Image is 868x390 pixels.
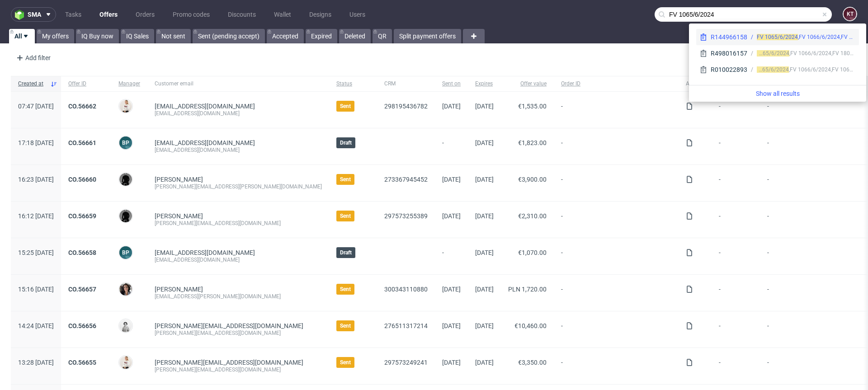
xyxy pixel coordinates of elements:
[167,7,215,22] a: Promo codes
[514,322,547,329] span: €10,460.00
[339,29,371,43] a: Deleted
[508,286,547,293] span: PLN 1,720.00
[68,322,96,329] a: CO.56656
[119,320,132,332] img: Dudek Mariola
[719,139,753,154] span: -
[76,29,119,43] a: IQ Buy now
[11,7,56,22] button: sma
[306,29,337,43] a: Expired
[18,103,54,110] span: 07:47 [DATE]
[18,212,54,220] span: 16:12 [DATE]
[719,249,753,263] span: -
[119,246,132,259] figcaption: BP
[118,80,140,88] span: Manager
[748,66,769,73] span: FV 1065
[475,359,494,366] span: [DATE]
[121,29,154,43] a: IQ Sales
[561,176,671,190] span: -
[518,139,547,146] span: €1,823.00
[719,359,753,373] span: -
[518,359,547,366] span: €3,350.00
[340,359,351,366] span: Sent
[155,220,322,227] div: [PERSON_NAME][EMAIL_ADDRESS][DOMAIN_NAME]
[769,50,789,56] span: /6/2024
[267,29,304,43] a: Accepted
[94,7,123,22] a: Offers
[60,7,87,22] a: Tasks
[340,249,352,256] span: Draft
[475,249,494,256] span: [DATE]
[757,66,769,74] div: FV 692/4/2024,INV-0040,
[561,139,671,154] span: -
[384,103,428,110] a: 298195436782
[15,9,28,20] img: logo
[769,49,855,57] div: ,FV 1066/6/2024,FV 1808/10/2024,FV 1946/10/2024,FV 1947/10/2024,FV 1723/10/2024,FV 656/11/2024,FV...
[561,103,671,117] span: -
[340,103,351,110] span: Sent
[711,33,747,42] div: R144966158
[68,249,96,256] a: CO.56658
[193,29,265,43] a: Sent (pending accept)
[757,34,798,40] span: FV 1065/6/2024
[155,293,322,300] div: [EMAIL_ADDRESS][PERSON_NAME][DOMAIN_NAME]
[119,210,132,222] img: Dawid Urbanowicz
[508,80,547,88] span: Offer value
[719,103,753,117] span: -
[719,322,753,337] span: -
[155,249,255,256] span: [EMAIL_ADDRESS][DOMAIN_NAME]
[344,7,371,22] a: Users
[748,50,769,56] span: FV 1065
[711,49,747,58] div: R498016157
[18,249,54,256] span: 15:25 [DATE]
[155,103,255,110] span: [EMAIL_ADDRESS][DOMAIN_NAME]
[155,256,322,263] div: [EMAIL_ADDRESS][DOMAIN_NAME]
[68,139,96,146] a: CO.56661
[155,139,255,146] span: [EMAIL_ADDRESS][DOMAIN_NAME]
[119,100,132,113] img: Mari Fok
[269,7,297,22] a: Wallet
[155,212,203,220] a: [PERSON_NAME]
[28,11,41,18] span: sma
[561,212,671,227] span: -
[561,249,671,263] span: -
[340,139,352,146] span: Draft
[155,146,322,154] div: [EMAIL_ADDRESS][DOMAIN_NAME]
[340,176,351,183] span: Sent
[155,176,203,183] a: [PERSON_NAME]
[373,29,392,43] a: QR
[340,212,351,220] span: Sent
[518,249,547,256] span: €1,070.00
[68,103,96,110] a: CO.56662
[442,322,461,329] span: [DATE]
[68,80,104,88] span: Offer ID
[384,322,428,329] a: 276511317214
[68,359,96,366] a: CO.56655
[68,286,96,293] a: CO.56657
[686,80,704,88] span: Actions
[844,8,856,20] figcaption: KT
[711,65,747,74] div: R010022893
[304,7,337,22] a: Designs
[37,29,74,43] a: My offers
[18,80,47,88] span: Created at
[18,286,54,293] span: 15:16 [DATE]
[518,212,547,220] span: €2,310.00
[155,322,303,329] a: [PERSON_NAME][EMAIL_ADDRESS][DOMAIN_NAME]
[442,286,461,293] span: [DATE]
[9,29,35,43] a: All
[156,29,191,43] a: Not sent
[155,366,322,373] div: [PERSON_NAME][EMAIL_ADDRESS][DOMAIN_NAME]
[155,110,322,117] div: [EMAIL_ADDRESS][DOMAIN_NAME]
[769,66,855,74] div: ,FV 1066/6/2024,FV 1067/6/2024,FV 359/8/2024,FV 819/9/2024,FV 820/9/2024,FV 899/9/2024,FV 899/9/2...
[18,139,54,146] span: 17:18 [DATE]
[68,176,96,183] a: CO.56660
[119,356,132,369] img: Mari Fok
[561,80,671,88] span: Order ID
[384,286,428,293] a: 300343110880
[119,283,132,296] img: Moreno Martinez Cristina
[475,80,494,88] span: Expires
[119,173,132,186] img: Dawid Urbanowicz
[719,286,753,300] span: -
[130,7,160,22] a: Orders
[475,212,494,220] span: [DATE]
